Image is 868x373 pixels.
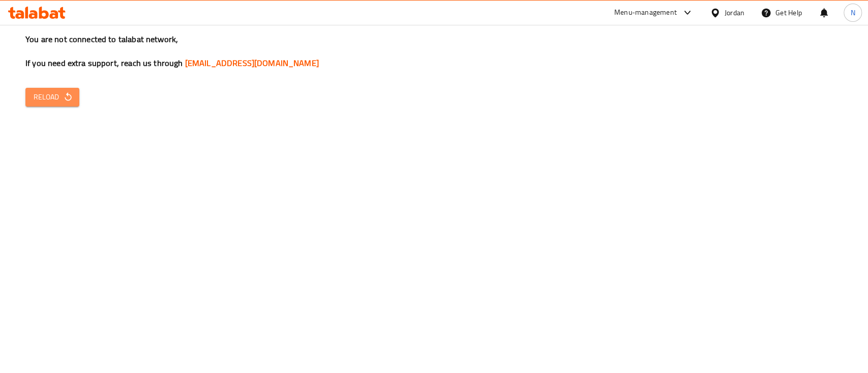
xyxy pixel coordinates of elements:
a: [EMAIL_ADDRESS][DOMAIN_NAME] [185,55,319,71]
span: N [850,7,855,18]
span: Reload [34,91,71,104]
button: Reload [25,88,79,107]
div: Jordan [725,7,744,18]
h3: You are not connected to talabat network, If you need extra support, reach us through [25,33,843,69]
div: Menu-management [614,7,677,19]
